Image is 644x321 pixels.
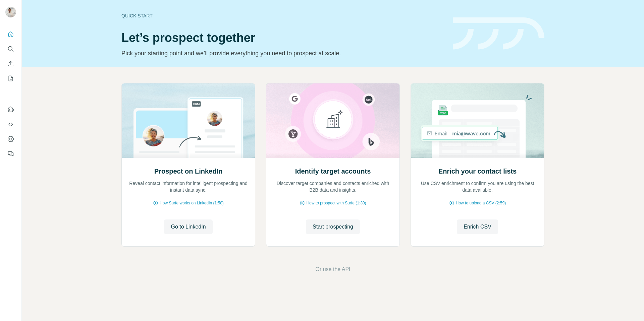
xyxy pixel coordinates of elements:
button: Go to LinkedIn [164,219,212,234]
button: Quick start [5,28,16,40]
h1: Let’s prospect together [121,31,445,45]
img: Avatar [5,7,16,17]
button: Search [5,43,16,55]
p: Discover target companies and contacts enriched with B2B data and insights. [273,180,393,193]
span: How to upload a CSV (2:59) [456,200,506,206]
h2: Identify target accounts [295,167,371,176]
p: Reveal contact information for intelligent prospecting and instant data sync. [128,180,248,193]
button: Enrich CSV [457,219,498,234]
span: How Surfe works on LinkedIn (1:58) [160,200,224,206]
img: Enrich your contact lists [411,83,544,158]
img: Prospect on LinkedIn [121,83,255,158]
button: Enrich CSV [5,58,16,70]
img: Identify target accounts [266,83,400,158]
p: Use CSV enrichment to confirm you are using the best data available. [418,180,537,193]
button: Use Surfe on LinkedIn [5,104,16,116]
span: Go to LinkedIn [171,223,206,231]
span: How to prospect with Surfe (1:30) [306,200,366,206]
button: Dashboard [5,133,16,145]
span: Enrich CSV [464,223,491,231]
h2: Enrich your contact lists [438,167,517,176]
p: Pick your starting point and we’ll provide everything you need to prospect at scale. [121,49,445,58]
button: My lists [5,72,16,84]
button: Or use the API [315,265,350,273]
button: Use Surfe API [5,118,16,130]
img: banner [453,17,544,50]
button: Start prospecting [306,219,360,234]
h2: Prospect on LinkedIn [154,167,222,176]
div: Quick start [121,12,445,19]
button: Feedback [5,148,16,160]
span: Start prospecting [313,223,353,231]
